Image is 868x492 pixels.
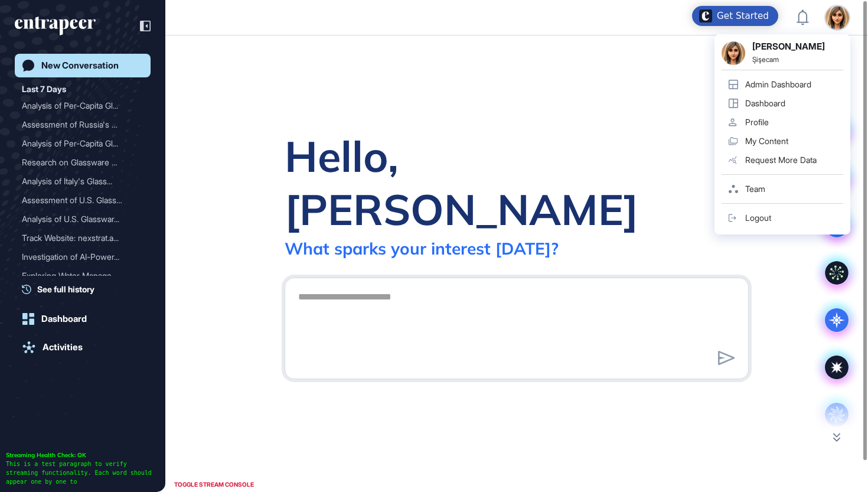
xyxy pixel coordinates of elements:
[22,153,134,172] div: Research on Glassware Mar...
[22,115,134,134] div: Assessment of Russia's Gl...
[22,134,143,153] div: Analysis of Per-Capita Glassware Consumption and Market Dynamics in Saudi Arabia
[699,9,712,22] img: launcher-image-alternative-text
[22,134,134,153] div: Analysis of Per-Capita Gl...
[41,60,119,71] div: New Conversation
[22,172,143,191] div: Analysis of Italy's Glassware Consumption, Production Dynamics, and Şişecam's Competitive Advantages
[22,115,143,134] div: Assessment of Russia's Glassware Market: Consumption, Local Production vs. Imports, and Şişecam's...
[22,247,134,266] div: Investigation of AI-Power...
[22,229,134,247] div: Track Website: nexstrat.a...
[22,191,143,210] div: Assessment of U.S. Glassware Market: Consumption Trends, Import Dynamics, and Şişecam's Competiti...
[22,82,66,96] div: Last 7 Days
[22,283,151,295] a: See full history
[43,342,83,353] div: Activities
[825,6,849,30] img: user-avatar
[692,6,778,26] div: Open Get Started checklist
[15,307,151,331] a: Dashboard
[717,10,769,22] div: Get Started
[15,335,151,359] a: Activities
[22,210,134,229] div: Analysis of U.S. Glasswar...
[22,266,143,285] div: Exploring Water Management Strategies in NGOs
[171,477,257,492] div: TOGGLE STREAM CONSOLE
[41,314,87,324] div: Dashboard
[22,247,143,266] div: Investigation of AI-Powered Employee Skill Assessment Solutions for Technical Competencies in Turkey
[15,54,151,77] a: New Conversation
[22,153,143,172] div: Research on Glassware Market in the UAE: Consumption Patterns, Import Dependency, and Competitive...
[285,129,749,236] div: Hello, [PERSON_NAME]
[15,17,96,35] div: entrapeer-logo
[22,96,143,115] div: Analysis of Per-Capita Glassware Consumption and Market Dynamics in Poland: Focus on Şişecam's Co...
[285,238,559,259] div: What sparks your interest [DATE]?
[22,172,134,191] div: Analysis of Italy's Glass...
[22,229,143,247] div: Track Website: nexstrat.ai
[22,266,134,285] div: Exploring Water Managemen...
[22,96,134,115] div: Analysis of Per-Capita Gl...
[37,283,94,295] span: See full history
[22,191,134,210] div: Assessment of U.S. Glassw...
[22,210,143,229] div: Analysis of U.S. Glassware Imports (HS Code 70.13): Opportunities for Şişecam in Premium and Priv...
